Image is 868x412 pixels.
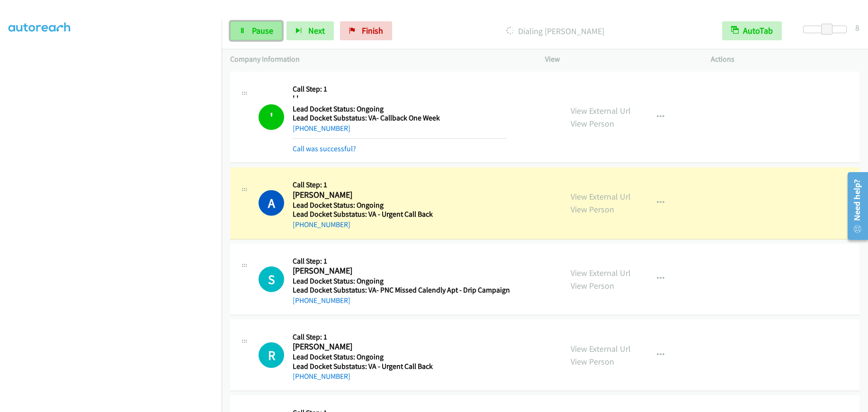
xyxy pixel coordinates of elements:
[722,21,782,40] button: AutoTab
[855,21,859,34] div: 8
[711,54,859,65] p: Actions
[362,25,383,36] span: Finish
[259,190,284,216] h1: A
[293,104,507,114] h5: Lead Docket Status: Ongoing
[293,124,350,133] a: [PHONE_NUMBER]
[293,190,507,201] h2: [PERSON_NAME]
[405,25,705,37] p: Dialing [PERSON_NAME]
[293,113,507,123] h5: Lead Docket Substatus: VA- Callback One Week
[293,201,507,210] h5: Lead Docket Status: Ongoing
[308,25,325,36] span: Next
[571,343,631,354] a: View External Url
[293,210,507,219] h5: Lead Docket Substatus: VA - Urgent Call Back
[293,180,507,190] h5: Call Step: 1
[293,296,350,305] a: [PHONE_NUMBER]
[259,342,284,368] div: The call is yet to be attempted
[340,21,392,40] a: Finish
[259,266,284,292] h1: S
[571,356,614,367] a: View Person
[571,267,631,278] a: View External Url
[571,191,631,202] a: View External Url
[252,25,273,36] span: Pause
[293,332,507,342] h5: Call Step: 1
[230,54,528,65] p: Company Information
[293,93,507,104] h2: ' '
[259,342,284,368] h1: R
[286,21,334,40] button: Next
[571,204,614,215] a: View Person
[293,256,510,266] h5: Call Step: 1
[259,104,284,130] h1: '
[841,168,868,244] iframe: Resource Center
[571,118,614,129] a: View Person
[571,280,614,291] a: View Person
[293,362,507,371] h5: Lead Docket Substatus: VA - Urgent Call Back
[230,21,282,40] a: Pause
[293,276,510,286] h5: Lead Docket Status: Ongoing
[545,54,694,65] p: View
[293,84,507,94] h5: Call Step: 1
[293,352,507,362] h5: Lead Docket Status: Ongoing
[571,105,631,116] a: View External Url
[293,220,350,229] a: [PHONE_NUMBER]
[293,266,507,276] h2: [PERSON_NAME]
[293,285,510,295] h5: Lead Docket Substatus: VA- PNC Missed Calendly Apt - Drip Campaign
[293,144,356,153] a: Call was successful?
[293,372,350,381] a: [PHONE_NUMBER]
[293,341,507,352] h2: [PERSON_NAME]
[259,266,284,292] div: The call is yet to be attempted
